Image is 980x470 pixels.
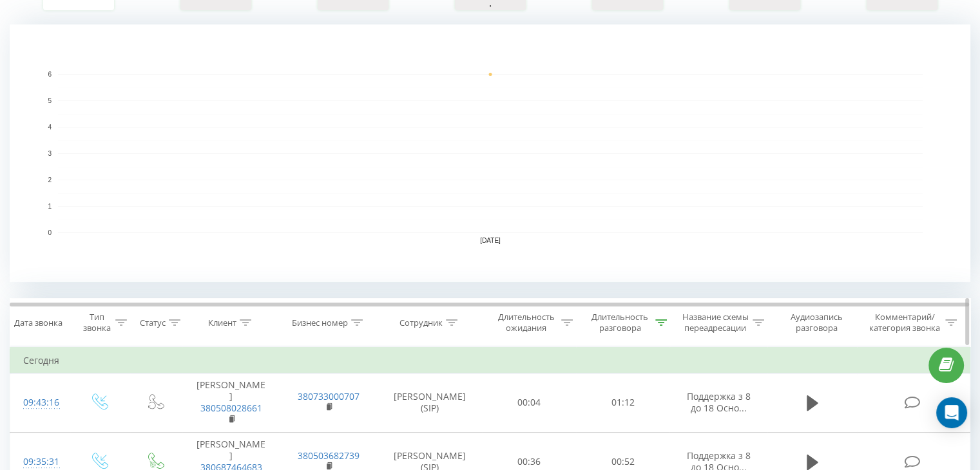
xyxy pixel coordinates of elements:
div: Сотрудник [399,317,443,328]
text: 2 [48,176,52,183]
div: Длительность разговора [588,312,652,334]
div: Название схемы переадресации [682,312,749,334]
div: Дата звонка [14,317,62,328]
a: 380733000707 [298,390,360,402]
div: Open Intercom Messenger [936,397,967,428]
div: 09:43:16 [23,390,57,415]
a: 380508028661 [200,402,262,414]
text: 4 [48,124,52,131]
text: 3 [48,150,52,157]
td: 01:12 [576,373,669,433]
div: Бизнес номер [292,317,348,328]
svg: A chart. [10,24,970,282]
td: [PERSON_NAME] (SIP) [378,373,483,433]
text: 0 [48,229,52,236]
div: Клиент [208,317,236,328]
div: Длительность ожидания [494,312,559,334]
td: 00:04 [483,373,576,433]
div: Аудиозапись разговора [779,312,854,334]
div: Комментарий/категория звонка [867,312,942,334]
a: 380503682739 [298,449,360,462]
text: 6 [48,71,52,78]
div: Статус [140,317,166,328]
span: Поддержка з 8 до 18 Осно... [687,390,751,414]
text: 1 [48,203,52,210]
div: Тип звонка [81,312,111,334]
td: Сегодня [10,348,970,373]
text: [DATE] [480,237,501,244]
text: 5 [48,97,52,104]
td: [PERSON_NAME] [182,373,280,433]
